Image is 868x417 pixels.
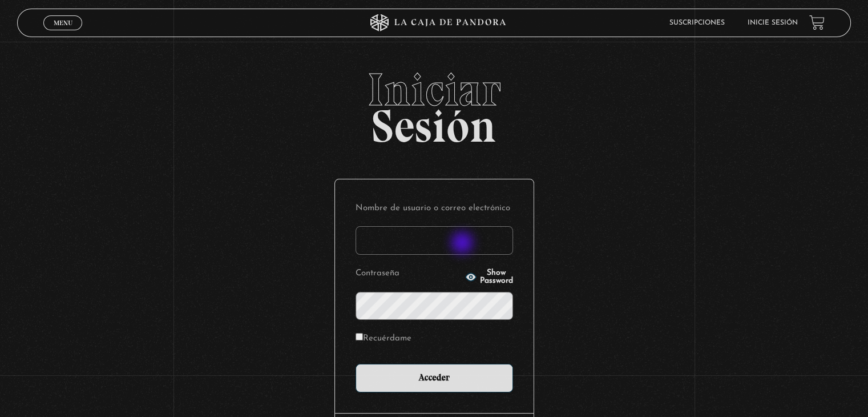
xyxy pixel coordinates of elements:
[356,265,462,283] label: Contraseña
[809,15,825,30] a: View your shopping cart
[17,67,850,113] span: Iniciar
[748,19,798,26] a: Inicie sesión
[54,19,72,26] span: Menu
[356,364,513,392] input: Acceder
[356,333,363,340] input: Recuérdame
[50,29,76,37] span: Cerrar
[465,269,513,285] button: Show Password
[669,19,725,26] a: Suscripciones
[356,330,411,348] label: Recuérdame
[480,269,513,285] span: Show Password
[356,200,513,218] label: Nombre de usuario o correo electrónico
[17,67,850,140] h2: Sesión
